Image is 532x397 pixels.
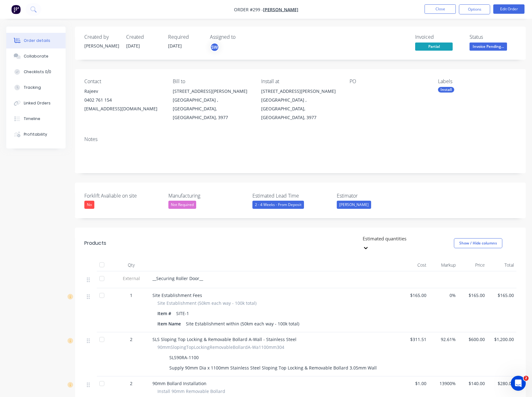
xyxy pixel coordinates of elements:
span: 2 [130,380,132,387]
span: External [115,275,147,282]
div: Supply 90mm Dia x 1100mm Stainless Steel Sloping Top Locking & Removable Bollard 3.05mm Wall [167,363,379,372]
div: Linked Orders [24,100,51,106]
span: __Securing Roller Door__ [152,275,203,281]
span: 90mm Bollard Installation [152,380,206,386]
span: Install 90mm Removable Bollard [157,388,225,394]
div: Status [470,34,516,40]
button: Close [425,4,456,14]
span: SLS Sloping Top Locking & Removable Bollard A-Wall - Stainless Steel [152,336,296,342]
span: $600.00 [461,336,485,343]
div: Total [487,259,516,271]
div: PO [350,78,428,84]
img: Factory [11,5,21,14]
button: Tracking [6,80,66,95]
span: 13900% [431,380,455,387]
span: 2 [524,376,529,381]
div: [PERSON_NAME] [84,43,119,49]
div: Created [126,34,161,40]
div: Labels [438,78,516,84]
div: 0402 761 154 [84,96,163,104]
span: $1.00 [402,380,426,387]
div: Install [438,87,454,93]
button: Linked Orders [6,95,66,111]
button: SW [210,43,219,52]
div: Item Name [157,319,183,328]
span: 1 [130,292,132,299]
span: $280.00 [490,380,514,387]
div: SITE-1 [174,309,191,318]
div: Bill to [173,78,251,84]
label: Forklift Avaliable on site [84,192,162,199]
div: Qty [112,259,150,271]
span: Invoice Pending... [470,43,507,50]
label: Estimated Lead Time [252,192,331,199]
span: Site Establishment (50km each way - 100k total) [157,300,256,306]
div: Price [458,259,487,271]
button: Checklists 0/0 [6,64,66,80]
div: Checklists 0/0 [24,69,51,75]
button: Invoice Pending... [470,43,507,52]
div: [EMAIL_ADDRESS][DOMAIN_NAME] [84,104,163,113]
div: Rajeev [84,87,163,96]
span: 90mmSlopingTopLockingRemovableBollardA-Wa1100mm304 [157,344,284,350]
div: 2 - 4 Weeks - From Deposit [252,201,304,209]
span: $165.00 [490,292,514,299]
span: 0% [431,292,455,299]
label: Manufacturing [168,192,246,199]
button: Options [459,4,490,14]
div: Install at [261,78,340,84]
span: $165.00 [402,292,426,299]
div: Markup [429,259,458,271]
div: Created by [84,34,119,40]
span: $165.00 [461,292,485,299]
span: $311.51 [402,336,426,343]
span: [DATE] [168,43,182,49]
div: No [84,201,94,209]
div: Timeline [24,116,40,122]
button: Collaborate [6,48,66,64]
div: Notes [84,136,516,142]
button: Order details [6,33,66,48]
div: [GEOGRAPHIC_DATA] , [GEOGRAPHIC_DATA], [GEOGRAPHIC_DATA], 3977 [261,96,340,122]
iframe: Intercom live chat [511,376,526,391]
button: Timeline [6,111,66,127]
span: 2 [130,336,132,343]
span: Partial [415,43,453,50]
div: Item # [157,309,174,318]
div: Site Establishment within (50km each way - 100k total) [183,319,302,328]
button: Show / Hide columns [454,238,502,248]
span: 92.61% [431,336,455,343]
div: Profitability [24,132,47,137]
span: Site Establishment Fees [152,292,202,298]
div: [STREET_ADDRESS][PERSON_NAME] [173,87,251,96]
div: [STREET_ADDRESS][PERSON_NAME][GEOGRAPHIC_DATA] , [GEOGRAPHIC_DATA], [GEOGRAPHIC_DATA], 3977 [173,87,251,122]
span: [DATE] [126,43,140,49]
div: [STREET_ADDRESS][PERSON_NAME][GEOGRAPHIC_DATA] , [GEOGRAPHIC_DATA], [GEOGRAPHIC_DATA], 3977 [261,87,340,122]
div: Assigned to [210,34,272,40]
span: $1,200.00 [490,336,514,343]
button: Profitability [6,127,66,142]
div: [STREET_ADDRESS][PERSON_NAME] [261,87,340,96]
div: Invoiced [415,34,462,40]
div: Order details [24,38,50,43]
div: SLS90RA-1100 [167,353,201,362]
div: [PERSON_NAME] [337,201,371,209]
span: Order #299 - [234,7,263,13]
div: Contact [84,78,163,84]
span: $140.00 [461,380,485,387]
label: Estimator [337,192,415,199]
div: Required [168,34,202,40]
div: Not Required [168,201,196,209]
div: Cost [400,259,429,271]
div: Rajeev0402 761 154[EMAIL_ADDRESS][DOMAIN_NAME] [84,87,163,113]
button: Edit Order [493,4,525,14]
div: [GEOGRAPHIC_DATA] , [GEOGRAPHIC_DATA], [GEOGRAPHIC_DATA], 3977 [173,96,251,122]
div: Tracking [24,85,41,90]
div: Products [84,239,106,247]
a: [PERSON_NAME] [263,7,298,13]
div: Collaborate [24,53,48,59]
